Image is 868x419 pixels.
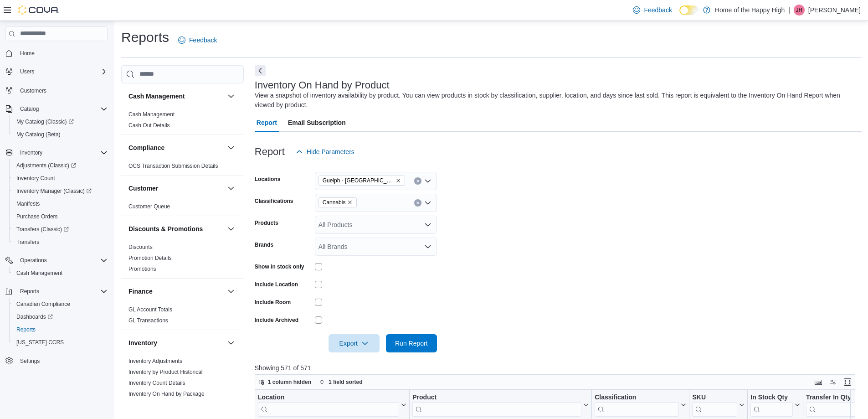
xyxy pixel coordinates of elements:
[323,176,394,185] span: Guelph - [GEOGRAPHIC_DATA] - Fire & Flower
[16,131,61,138] span: My Catalog (Beta)
[13,211,62,222] a: Purchase Orders
[20,288,39,295] span: Reports
[128,184,224,193] button: Customer
[13,299,74,310] a: Canadian Compliance
[128,379,185,387] span: Inventory Count Details
[808,5,861,16] p: [PERSON_NAME]
[13,224,72,235] a: Transfers (Classic)
[2,285,111,298] button: Reports
[13,129,64,140] a: My Catalog (Beta)
[189,36,217,45] span: Feedback
[2,83,111,97] button: Customers
[788,5,790,16] p: |
[9,298,111,310] button: Canadian Compliance
[121,28,169,47] h1: Reports
[2,146,111,159] button: Inventory
[329,334,380,352] button: Export
[258,393,399,417] div: Location
[13,211,108,222] span: Purchase Orders
[2,65,111,78] button: Users
[13,186,95,197] a: Inventory Manager (Classic)
[128,368,203,376] span: Inventory by Product Historical
[9,159,111,172] a: Adjustments (Classic)
[128,306,172,313] a: GL Account Totals
[255,219,278,227] label: Products
[16,118,74,125] span: My Catalog (Classic)
[9,310,111,323] a: Dashboards
[16,326,36,333] span: Reports
[595,393,679,402] div: Classification
[128,287,224,296] button: Finance
[424,243,431,250] button: Open list of options
[128,203,170,210] a: Customer Queue
[20,105,39,113] span: Catalog
[644,5,672,15] span: Feedback
[16,356,43,367] a: Settings
[128,122,170,129] span: Cash Out Details
[692,393,737,417] div: SKU URL
[258,393,399,402] div: Location
[9,323,111,336] button: Reports
[128,338,157,347] h3: Inventory
[2,254,111,267] button: Operations
[13,186,108,197] span: Inventory Manager (Classic)
[424,177,431,185] button: Open list of options
[128,357,182,365] span: Inventory Adjustments
[806,393,856,417] div: Transfer In Qty
[288,114,346,132] span: Email Subscription
[255,65,266,76] button: Next
[128,317,168,324] a: GL Transactions
[796,5,803,16] span: JR
[128,369,203,375] a: Inventory by Product Historical
[255,146,285,157] h3: Report
[629,1,675,19] a: Feedback
[750,393,793,417] div: In Stock Qty
[412,393,589,417] button: Product
[750,393,800,417] button: In Stock Qty
[2,103,111,115] button: Catalog
[595,393,679,417] div: Classification
[2,47,111,60] button: Home
[9,336,111,349] button: [US_STATE] CCRS
[20,68,34,75] span: Users
[595,393,686,417] button: Classification
[121,304,244,330] div: Finance
[20,149,42,156] span: Inventory
[307,147,354,156] span: Hide Parameters
[16,355,108,367] span: Settings
[16,269,62,277] span: Cash Management
[128,92,185,101] h3: Cash Management
[16,47,108,59] span: Home
[128,390,205,398] span: Inventory On Hand by Package
[386,334,437,352] button: Run Report
[395,178,401,183] button: Remove Guelph - Stone Square Centre - Fire & Flower from selection in this group
[255,91,857,110] div: View a snapshot of inventory availability by product. You can view products in stock by classific...
[334,334,374,352] span: Export
[16,339,64,346] span: [US_STATE] CCRS
[128,306,172,313] span: GL Account Totals
[316,377,366,388] button: 1 field sorted
[414,177,421,185] button: Clear input
[16,103,108,114] span: Catalog
[9,267,111,279] button: Cash Management
[13,311,56,322] a: Dashboards
[128,358,182,364] a: Inventory Adjustments
[128,143,164,152] h3: Compliance
[16,200,40,207] span: Manifests
[226,183,236,194] button: Customer
[16,286,43,297] button: Reports
[16,226,69,233] span: Transfers (Classic)
[692,393,737,402] div: SKU
[18,5,59,15] img: Cova
[255,197,293,205] label: Classifications
[13,129,108,140] span: My Catalog (Beta)
[128,255,172,261] a: Promotion Details
[16,162,76,169] span: Adjustments (Classic)
[128,92,224,101] button: Cash Management
[16,187,92,195] span: Inventory Manager (Classic)
[318,197,357,207] span: Cannabis
[806,393,856,402] div: Transfer In Qty
[226,91,236,102] button: Cash Management
[121,160,244,175] div: Compliance
[2,354,111,367] button: Settings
